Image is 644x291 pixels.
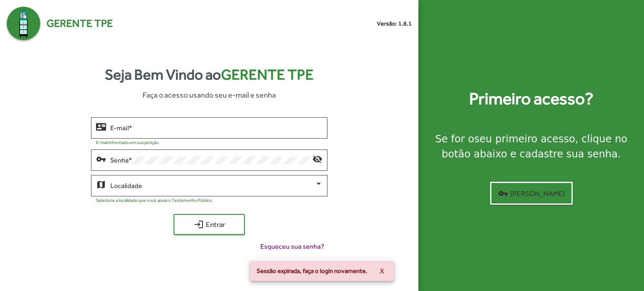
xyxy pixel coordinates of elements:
[143,89,276,100] span: Faça o acesso usando seu e-mail e senha
[312,154,322,164] mat-icon: visibility_off
[7,7,40,40] img: Logo Gerente
[260,242,324,252] span: Esqueceu sua senha?
[498,186,565,201] span: [PERSON_NAME]
[380,263,384,278] span: X
[174,214,245,235] button: Entrar
[377,19,412,28] small: Versão: 1.8.1
[96,154,106,164] mat-icon: vpn_key
[498,188,508,198] mat-icon: vpn_key
[96,121,106,131] mat-icon: contact_mail
[96,198,213,203] mat-hint: Selecione a localidade que você apoia o Testemunho Público.
[181,217,237,232] span: Entrar
[490,182,573,205] button: [PERSON_NAME]
[96,140,160,145] mat-hint: E-mail informado em sua petição.
[469,86,593,111] strong: Primeiro acesso?
[257,267,367,275] span: Sessão expirada, faça o login novamente.
[47,15,113,31] span: Gerente TPE
[96,179,106,189] mat-icon: map
[194,219,204,229] mat-icon: login
[428,131,634,162] div: Se for o , clique no botão abaixo e cadastre sua senha.
[373,263,391,278] button: X
[474,133,575,145] strong: seu primeiro acesso
[105,64,314,86] strong: Seja Bem Vindo ao
[221,66,314,83] span: Gerente TPE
